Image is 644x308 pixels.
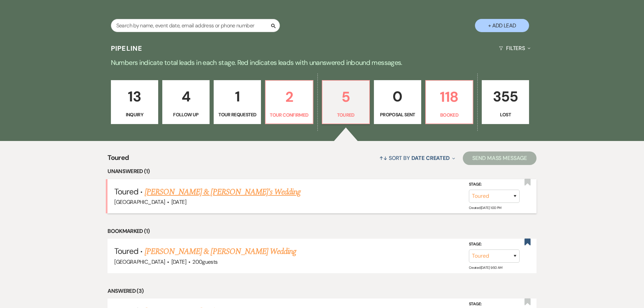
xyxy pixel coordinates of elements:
a: 0Proposal Sent [374,80,421,124]
a: 2Tour Confirmed [265,80,313,124]
a: [PERSON_NAME] & [PERSON_NAME]'s Wedding [145,186,301,198]
p: 0 [378,85,417,108]
h3: Pipeline [111,44,143,53]
button: + Add Lead [475,19,529,32]
a: 13Inquiry [111,80,158,124]
span: [GEOGRAPHIC_DATA] [114,258,165,265]
span: [GEOGRAPHIC_DATA] [114,198,165,206]
p: Toured [327,111,365,119]
label: Stage: [469,301,520,308]
span: Toured [114,186,138,197]
button: Send Mass Message [463,151,536,165]
a: 118Booked [425,80,473,124]
a: 5Toured [322,80,370,124]
span: [DATE] [171,198,186,206]
button: Sort By Date Created [377,149,458,167]
p: Lost [486,111,525,118]
a: 355Lost [482,80,529,124]
p: Tour Requested [218,111,257,118]
label: Stage: [469,241,520,248]
p: 4 [167,85,205,108]
p: 1 [218,85,257,108]
a: 1Tour Requested [214,80,261,124]
p: 2 [270,86,308,108]
span: Toured [108,152,129,167]
p: Follow Up [167,111,205,118]
p: 13 [115,85,154,108]
label: Stage: [469,181,520,188]
li: Unanswered (1) [108,167,536,176]
p: 355 [486,85,525,108]
span: Toured [114,246,138,256]
input: Search by name, event date, email address or phone number [111,19,280,32]
a: 4Follow Up [162,80,210,124]
p: Inquiry [115,111,154,118]
span: Created: [DATE] 9:50 AM [469,265,502,270]
p: 118 [430,86,469,108]
p: Booked [430,111,469,119]
li: Bookmarked (1) [108,227,536,236]
span: 200 guests [192,258,217,265]
button: Filters [496,39,533,57]
p: Tour Confirmed [270,111,308,119]
p: 5 [327,86,365,108]
span: Created: [DATE] 1:00 PM [469,206,501,210]
a: [PERSON_NAME] & [PERSON_NAME] Wedding [145,245,296,258]
span: [DATE] [171,258,186,265]
p: Numbers indicate total leads in each stage. Red indicates leads with unanswered inbound messages. [79,57,566,68]
span: ↑↓ [379,155,387,162]
p: Proposal Sent [378,111,417,118]
li: Answered (3) [108,287,536,295]
span: Date Created [411,155,450,162]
